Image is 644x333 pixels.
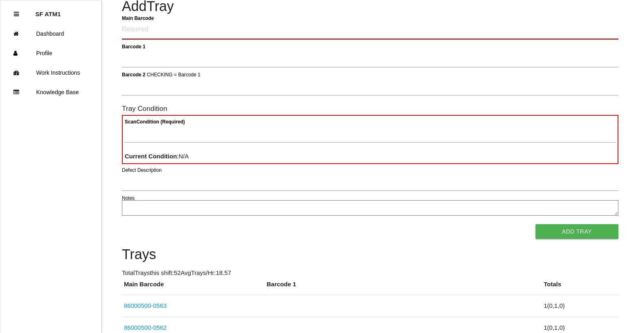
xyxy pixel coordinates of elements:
[122,268,618,278] p: Total Trays this shift: 52 Avg Trays /Hr: 18.57
[0,82,101,102] a: Knowledge Base
[536,224,618,239] button: Add Tray
[122,20,618,39] input: Required
[125,153,177,160] b: Current Condition
[122,166,162,174] label: Defect Description
[265,280,542,295] th: Barcode 1
[0,43,101,63] a: Profile
[122,195,134,202] label: Notes
[0,24,101,43] a: Dashboard
[122,280,265,295] th: Main Barcode
[122,43,145,49] b: Barcode 1
[147,71,200,77] span: CHECKING = Barcode 1
[122,247,618,262] h4: Trays
[125,119,185,125] b: Scan Condition (Required)
[124,302,167,309] a: 86000500-0563
[125,153,189,160] span: : N/A
[542,295,618,317] td: 1 ( 0 , 1 , 0 )
[122,105,618,112] h6: Tray Condition
[122,15,154,21] b: Main Barcode
[122,71,145,77] b: Barcode 2
[14,4,19,24] div: Close
[542,280,618,295] th: Totals
[124,324,167,331] a: 86000500-0562
[0,63,101,82] a: Work Instructions
[35,4,61,17] p: SF ATM1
